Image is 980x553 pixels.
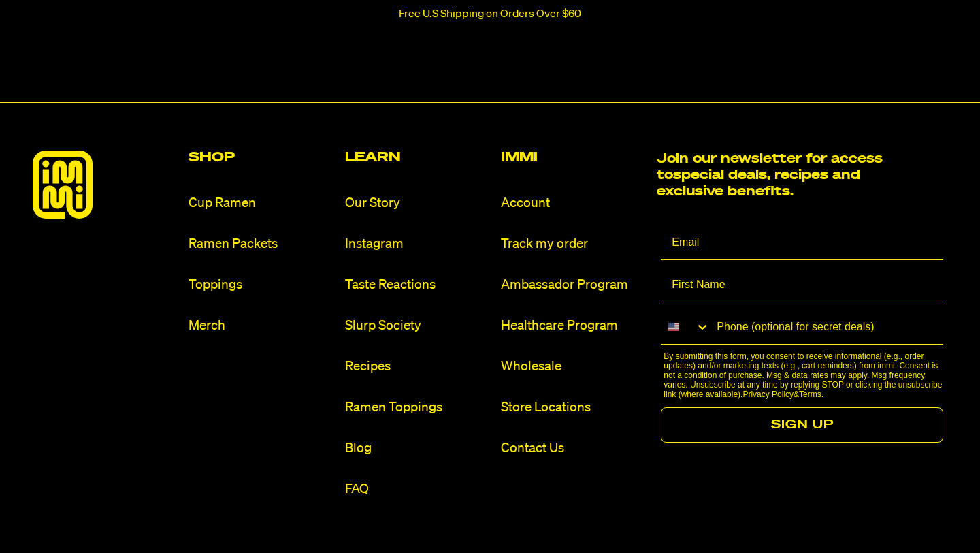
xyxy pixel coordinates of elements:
p: Free U.S Shipping on Orders Over $60 [399,8,581,20]
a: Ramen Packets [189,235,333,253]
a: Slurp Society [345,317,490,335]
input: Phone (optional for secret deals) [710,311,943,344]
a: Merch [189,317,333,335]
a: Contact Us [501,439,646,458]
button: Search Countries [661,311,710,343]
input: First Name [661,268,943,302]
a: Instagram [345,235,490,253]
a: Taste Reactions [345,276,490,294]
h2: Join our newsletter for access to special deals, recipes and exclusive benefits. [657,151,892,200]
a: FAQ [345,480,490,499]
a: Toppings [189,276,333,294]
h2: Learn [345,151,490,164]
a: Our Story [345,194,490,212]
button: SIGN UP [661,407,943,443]
a: Account [501,194,646,212]
img: immieats [33,151,93,219]
a: Healthcare Program [501,317,646,335]
a: Recipes [345,358,490,376]
h2: Immi [501,151,646,164]
p: By submitting this form, you consent to receive informational (e.g., order updates) and/or market... [664,351,947,399]
h2: Shop [189,151,333,164]
a: Blog [345,439,490,458]
a: Ambassador Program [501,276,646,294]
a: Privacy Policy [742,390,794,399]
a: Cup Ramen [189,194,333,212]
a: Wholesale [501,358,646,376]
input: Email [661,226,943,260]
a: Ramen Toppings [345,398,490,417]
a: Store Locations [501,398,646,417]
a: Terms [799,390,821,399]
a: Track my order [501,235,646,253]
img: United States [668,321,679,332]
